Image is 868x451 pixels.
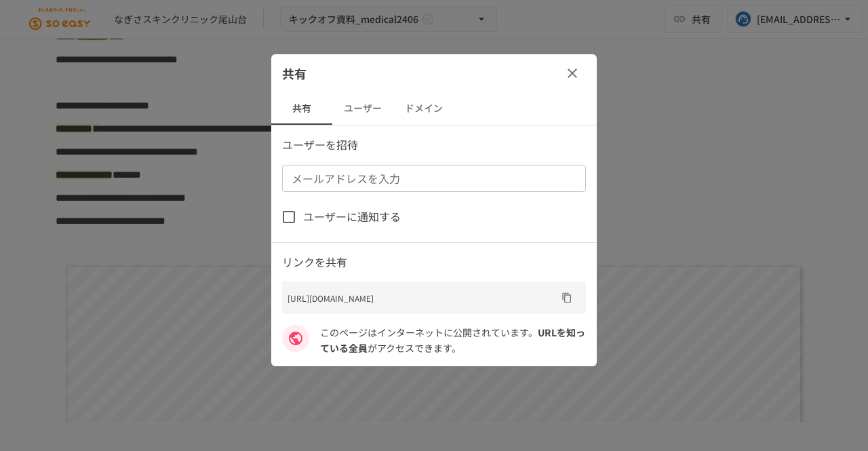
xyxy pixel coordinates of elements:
span: ユーザーに通知する [303,208,401,226]
p: リンクを共有 [282,254,586,271]
button: URLをコピー [556,287,578,309]
button: ユーザー [332,92,393,125]
div: 共有 [271,54,597,92]
p: ユーザーを招待 [282,136,586,154]
button: 共有 [271,92,332,125]
button: ドメイン [393,92,454,125]
p: [URL][DOMAIN_NAME] [288,292,556,305]
span: URLを知っている全員 [320,326,585,354]
p: このページはインターネットに公開されています。 がアクセスできます。 [320,325,586,355]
